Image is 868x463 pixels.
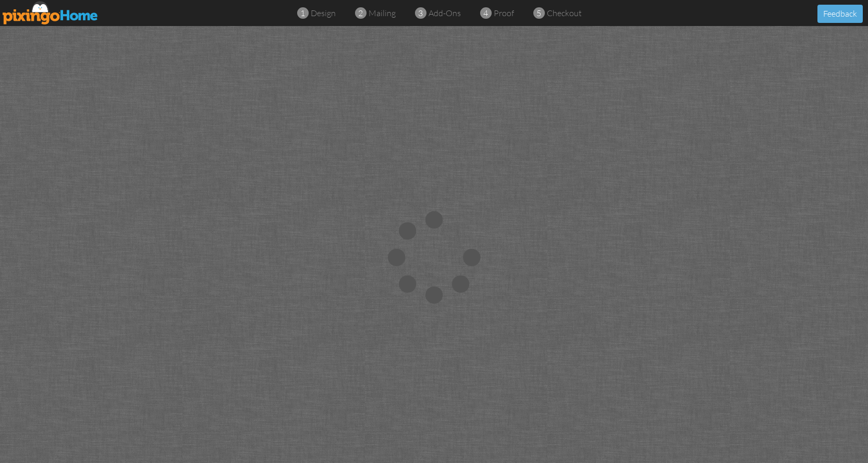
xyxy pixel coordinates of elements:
span: mailing [369,8,396,18]
span: add-ons [429,8,461,18]
span: 2 [358,7,363,19]
span: design [311,8,336,18]
span: 4 [483,7,488,19]
span: checkout [547,8,582,18]
button: Feedback [817,5,863,23]
span: 1 [300,7,305,19]
span: proof [494,8,514,18]
iframe: Chat [867,462,868,463]
img: pixingo logo [3,1,99,24]
span: 5 [536,7,541,19]
span: 3 [418,7,423,19]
